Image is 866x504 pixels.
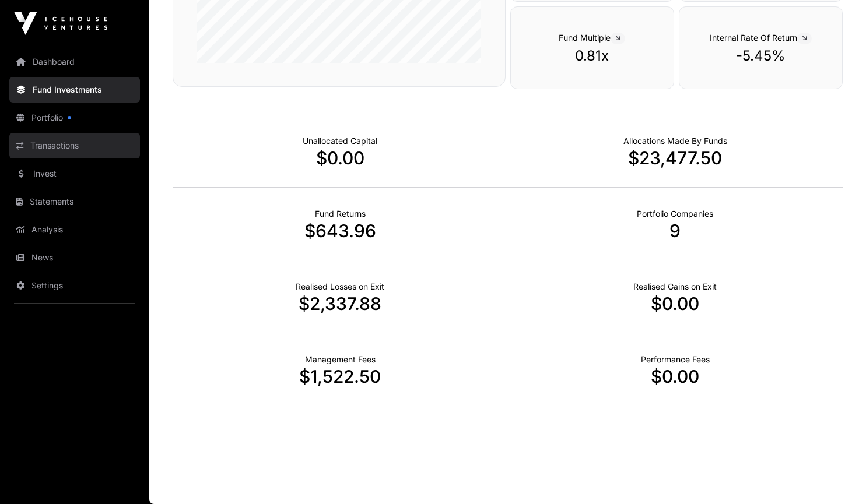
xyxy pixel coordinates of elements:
[9,49,140,75] a: Dashboard
[173,293,508,314] p: $2,337.88
[9,245,140,270] a: News
[559,33,625,43] span: Fund Multiple
[508,366,843,387] p: $0.00
[508,147,843,168] p: $23,477.50
[14,12,107,35] img: Icehouse Ventures Logo
[9,105,140,131] a: Portfolio
[173,366,508,387] p: $1,522.50
[315,208,366,220] p: Realised Returns from Funds
[641,354,710,365] p: Fund Performance Fees (Carry) incurred to date
[637,208,713,220] p: Number of Companies Deployed Into
[9,273,140,298] a: Settings
[633,281,717,292] p: Net Realised on Positive Exits
[9,217,140,242] a: Analysis
[9,161,140,186] a: Invest
[303,135,377,147] p: Cash not yet allocated
[508,220,843,241] p: 9
[710,33,812,43] span: Internal Rate Of Return
[623,135,727,147] p: Capital Deployed Into Companies
[703,47,819,65] p: -5.45%
[9,189,140,214] a: Statements
[534,47,650,65] p: 0.81x
[508,293,843,314] p: $0.00
[9,133,140,158] a: Transactions
[305,354,376,365] p: Fund Management Fees incurred to date
[173,220,508,241] p: $643.96
[296,281,384,292] p: Net Realised on Negative Exits
[173,147,508,168] p: $0.00
[9,77,140,103] a: Fund Investments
